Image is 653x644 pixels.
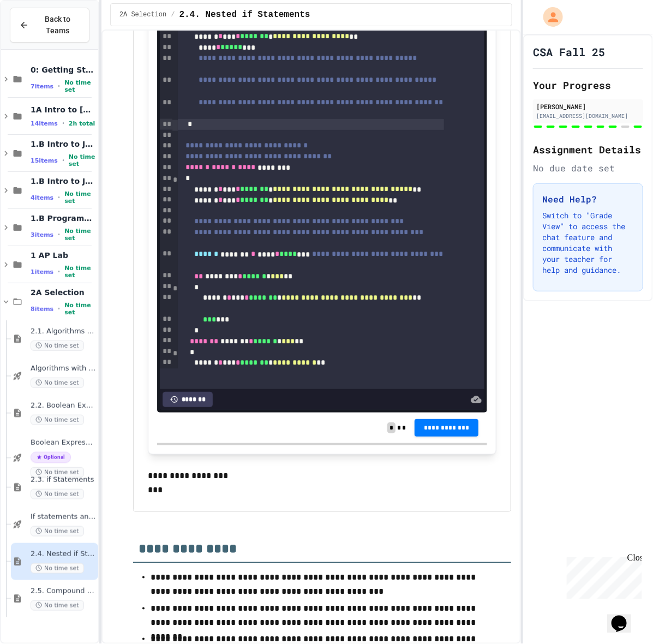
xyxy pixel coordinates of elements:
span: No time set [31,526,84,536]
span: 2A Selection [119,10,166,19]
span: 4 items [31,194,53,201]
span: No time set [69,153,96,168]
iframe: chat widget [607,600,642,633]
h1: CSA Fall 25 [533,44,605,59]
span: 15 items [31,157,58,164]
span: 2h total [69,120,95,127]
span: 1.B Intro to Java (Lesson) [31,139,96,149]
p: Switch to "Grade View" to access the chat feature and communicate with your teacher for help and ... [542,210,634,276]
span: 1 items [31,269,53,276]
span: 3 items [31,231,53,238]
span: 2.4. Nested if Statements [31,550,96,559]
div: [EMAIL_ADDRESS][DOMAIN_NAME] [536,112,640,120]
span: No time set [64,228,96,242]
span: 8 items [31,306,53,313]
span: No time set [31,489,84,499]
span: 2.2. Boolean Expressions [31,401,96,410]
span: 1.B Programming Challenges [31,213,96,223]
span: Algorithms with Selection and Repetition - Topic 2.1 [31,364,96,373]
span: 1A Intro to [GEOGRAPHIC_DATA] [31,105,96,115]
span: No time set [31,415,84,425]
h3: Need Help? [542,193,634,206]
button: Back to Teams [10,8,89,43]
span: 1.B Intro to Java (Practice) [31,176,96,186]
span: • [58,82,60,91]
span: 2.1. Algorithms with Selection and Repetition [31,327,96,336]
div: No due date set [533,162,643,175]
div: My Account [532,4,566,29]
span: No time set [31,600,84,611]
span: 2.3. if Statements [31,475,96,485]
span: No time set [31,563,84,574]
span: No time set [31,467,84,478]
span: If statements and Control Flow - Quiz [31,512,96,522]
h2: Your Progress [533,77,643,93]
span: 2.4. Nested if Statements [179,8,310,21]
span: • [58,305,60,313]
span: No time set [64,79,96,93]
span: 7 items [31,83,53,90]
span: No time set [64,302,96,316]
span: No time set [31,378,84,388]
span: • [62,156,64,165]
span: 0: Getting Started [31,65,96,75]
div: [PERSON_NAME] [536,102,640,111]
span: Boolean Expressions - Quiz [31,438,96,448]
span: • [58,230,60,239]
span: 1 AP Lab [31,251,96,260]
span: 14 items [31,120,58,127]
span: No time set [64,265,96,279]
iframe: chat widget [562,553,642,599]
span: • [62,119,64,128]
h2: Assignment Details [533,142,643,157]
span: Optional [31,452,71,463]
span: Back to Teams [35,14,80,37]
span: 2A Selection [31,288,96,297]
span: No time set [64,190,96,205]
span: No time set [31,341,84,351]
span: • [58,193,60,202]
span: 2.5. Compound Boolean Expressions [31,587,96,596]
span: • [58,267,60,276]
div: Chat with us now!Close [4,4,75,69]
span: / [171,10,175,19]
